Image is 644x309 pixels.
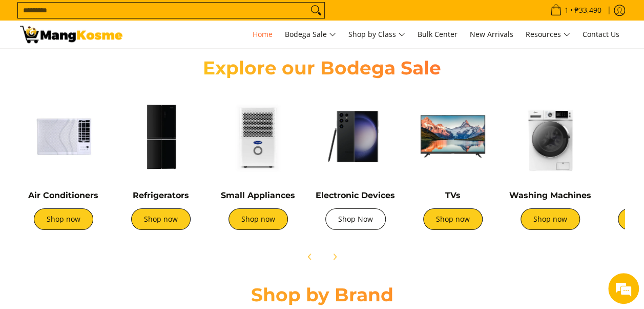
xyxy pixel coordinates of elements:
span: Shop by Class [348,28,405,41]
img: Washing Machines [507,93,594,180]
h2: Explore our Bodega Sale [174,56,471,80]
a: Shop now [131,208,191,230]
span: Bodega Sale [285,28,336,41]
a: TVs [445,190,461,200]
a: Shop now [228,208,288,230]
a: Bulk Center [412,21,463,48]
a: New Arrivals [465,21,518,48]
a: Shop now [521,208,580,230]
button: Next [323,245,346,268]
span: Bulk Center [418,29,458,39]
img: Small Appliances [215,93,302,180]
span: Resources [526,28,570,41]
img: TVs [409,93,496,180]
span: 1 [563,7,570,14]
a: Shop Now [325,208,386,230]
a: Small Appliances [221,190,295,200]
a: Bodega Sale [280,21,341,48]
a: Shop now [423,208,483,230]
a: Resources [521,21,575,48]
span: Home [253,29,273,39]
span: New Arrivals [470,29,513,39]
span: ₱33,490 [573,7,603,14]
h2: Shop by Brand [20,283,625,306]
a: Electronic Devices [316,190,395,200]
button: Previous [299,245,321,268]
span: Contact Us [583,29,619,39]
img: Mang Kosme: Your Home Appliances Warehouse Sale Partner! [20,26,122,43]
span: • [547,5,605,16]
a: Washing Machines [509,190,591,200]
a: Home [247,21,278,48]
a: Shop by Class [343,21,410,48]
a: Air Conditioners [28,190,98,200]
img: Refrigerators [117,93,204,180]
nav: Main Menu [133,21,625,48]
img: Air Conditioners [20,93,107,180]
a: Refrigerators [133,190,189,200]
button: Search [308,3,324,18]
a: Shop now [34,208,93,230]
a: Contact Us [577,21,625,48]
img: Electronic Devices [312,93,399,180]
